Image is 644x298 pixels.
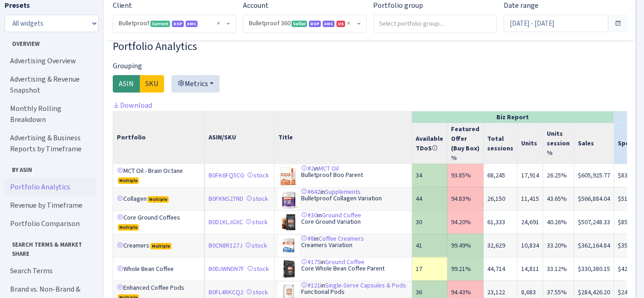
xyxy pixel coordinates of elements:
[302,234,314,243] a: #8
[374,15,497,32] input: Select portfolio group...
[412,164,447,187] td: 34
[113,187,205,210] td: Collagen
[279,165,302,186] img: 51pSwV2ZPpS._SL75_.jpg
[118,177,139,184] span: Multiple
[574,123,614,164] th: Sales
[113,234,205,257] td: Creamers
[302,258,321,266] a: #175
[113,61,142,72] label: Grouping
[172,21,184,27] span: DSP
[574,234,614,257] td: $362,164.84
[113,75,140,93] label: ASIN
[319,234,364,243] a: Coffee Creamers
[325,281,407,290] a: Single-Serve Capsules & Pods
[517,164,543,187] td: 17,914
[113,164,205,187] td: MCT Oil - Brain Octane
[5,215,96,233] a: Portfolio Comparison
[447,123,484,164] th: Featured Offer (Buy Box) %
[119,19,225,28] span: Bulletproof <span class="badge badge-success">Current</span><span class="badge badge-primary">DSP...
[5,36,96,48] span: Overview
[139,75,164,93] label: SKU
[205,111,275,164] th: ASIN/SKU
[484,234,517,257] td: 32,629
[543,257,574,281] td: 33.12%
[319,164,339,173] a: MCT Oil
[543,210,574,234] td: 40.26%
[447,210,484,234] td: 94.20%
[347,19,351,28] span: Remove all items
[209,265,244,273] a: B0DJWNDN7F
[517,187,543,210] td: 11,415
[412,234,447,257] td: 41
[279,259,302,280] img: 31avRx8QojL._SL75_.jpg
[309,21,321,27] span: DSP
[574,164,614,187] td: $605,925.77
[247,265,269,273] a: stock
[217,19,220,28] span: Remove all items
[302,211,318,220] a: #30
[447,234,484,257] td: 99.49%
[412,111,614,123] th: Biz Report
[447,187,484,210] td: 94.83%
[543,187,574,210] td: 43.65%
[150,243,171,249] span: Multiple
[171,75,220,93] button: Metrics
[209,171,244,180] a: B0FK6FQ5CG
[543,234,574,257] td: 33.20%
[279,188,302,210] img: 41nZjlobDNL._SL75_.jpg
[275,257,412,281] td: in Core Whole Bean Coffee Parent
[5,129,96,158] a: Advertising & Business Reports by Timeframe
[118,224,139,231] span: Multiple
[275,111,412,164] th: Title
[5,162,96,174] span: By ASIN
[484,210,517,234] td: 61,333
[543,123,574,164] th: Units session %
[209,241,242,250] a: B0CN8R127J
[275,210,412,234] td: in Core Ground Variation
[412,187,447,210] td: 44
[412,123,447,164] th: Available TDoS
[5,196,96,215] a: Revenue by Timeframe
[209,218,243,226] a: B0D1KLJGXC
[113,15,236,33] span: Bulletproof <span class="badge badge-success">Current</span><span class="badge badge-primary">DSP...
[275,187,412,210] td: in Bulletproof Collagen Variation
[279,212,302,233] img: 41b9OTEB8rL._SL75_.jpg
[484,123,517,164] th: Total sessions
[113,100,152,110] a: Download
[209,288,243,297] a: B0FL4RKCQ2
[246,218,268,226] a: stock
[5,52,96,70] a: Advertising Overview
[113,111,205,164] th: Portfolio
[5,237,96,258] span: Search Terms & Market Share
[113,40,627,53] h3: Widget #3
[246,194,268,203] a: stock
[412,257,447,281] td: 17
[209,194,243,203] a: B0FKNS2TND
[113,210,205,234] td: Core Ground Coffees
[517,123,543,164] th: Units
[5,99,96,129] a: Monthly Rolling Breakdown
[322,211,362,220] a: Ground Coffee
[148,196,169,203] span: Multiple
[243,15,366,33] span: Bulletproof 360 <span class="badge badge-success">Seller</span><span class="badge badge-primary">...
[574,210,614,234] td: $507,248.33
[325,258,365,266] a: Ground Coffee
[245,241,267,250] a: stock
[292,21,307,27] span: Seller
[113,257,205,281] td: Whole Bean Coffee
[484,187,517,210] td: 26,150
[302,281,321,290] a: #121
[302,188,321,196] a: #642
[247,171,269,180] a: stock
[447,257,484,281] td: 99.21%
[302,164,314,173] a: #2
[517,234,543,257] td: 10,834
[246,288,268,297] a: stock
[484,257,517,281] td: 44,714
[5,70,96,99] a: Advertising & Revenue Snapshot
[5,262,96,280] a: Search Terms
[517,210,543,234] td: 24,691
[336,21,345,27] span: US
[517,257,543,281] td: 14,811
[275,164,412,187] td: in Bulletproof Boo Parent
